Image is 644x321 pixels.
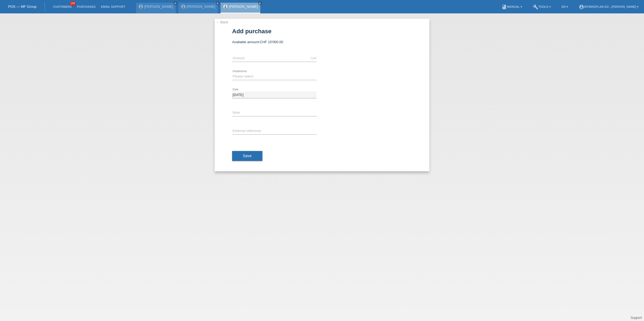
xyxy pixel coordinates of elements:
a: POS — MF Group [8,5,36,9]
a: close [216,1,219,5]
div: CHF [310,57,317,60]
a: bookManual ▾ [499,5,525,8]
span: CHF 15'000.00 [260,40,283,44]
a: EN ▾ [559,5,571,8]
i: close [216,2,219,5]
h1: Add purchase [232,28,412,35]
span: Save [243,154,252,158]
a: Purchases [74,5,98,8]
i: build [533,4,538,10]
div: Available amount: [232,40,412,44]
i: close [259,2,261,5]
a: ← Back [216,20,228,24]
i: close [174,2,177,5]
a: Support [631,316,642,320]
a: account_circleMybikeplan AG - [PERSON_NAME] ▾ [576,5,641,8]
a: Customers [50,5,74,8]
a: [PERSON_NAME] [229,5,258,9]
i: book [502,4,507,10]
i: account_circle [579,4,584,10]
a: Email Support [98,5,128,8]
a: close [258,1,262,5]
a: [PERSON_NAME] [144,5,173,9]
a: [PERSON_NAME] [187,5,215,9]
a: close [174,1,177,5]
button: Save [232,151,262,161]
a: buildTools ▾ [530,5,554,8]
span: 100 [70,1,76,6]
